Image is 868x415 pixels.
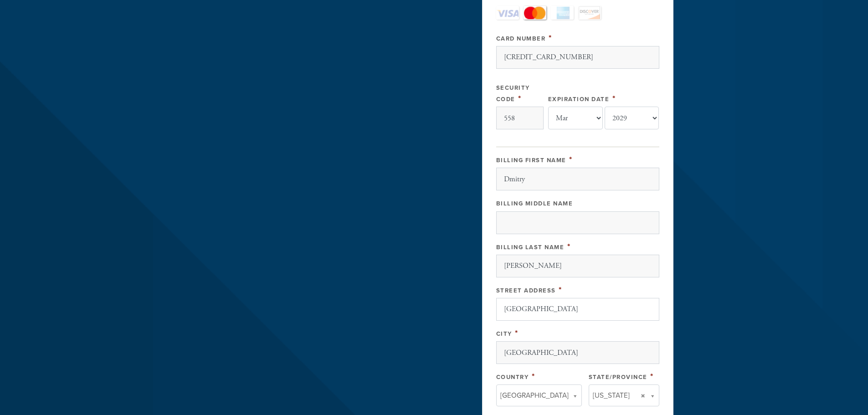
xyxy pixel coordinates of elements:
select: Expiration Date month [548,107,603,129]
a: [GEOGRAPHIC_DATA] [496,384,582,406]
label: Billing First Name [496,157,566,164]
span: This field is required. [532,371,535,381]
label: Country [496,374,529,381]
span: This field is required. [569,154,573,164]
a: [US_STATE] [589,384,659,406]
span: This field is required. [612,93,616,103]
a: Visa [496,6,519,20]
a: MasterCard [524,6,546,20]
label: Street Address [496,287,556,294]
label: Billing Middle Name [496,200,573,207]
label: City [496,330,512,338]
select: Expiration Date year [605,107,659,129]
label: Expiration Date [548,96,610,103]
span: This field is required. [650,371,654,381]
span: This field is required. [515,328,519,338]
span: This field is required. [518,93,522,103]
a: Discover [578,6,601,20]
label: Card Number [496,35,546,42]
span: This field is required. [559,285,562,295]
span: [GEOGRAPHIC_DATA] [500,389,569,401]
label: Billing Last Name [496,244,565,251]
a: Amex [551,6,574,20]
label: State/Province [589,374,647,381]
span: [US_STATE] [593,389,630,401]
span: This field is required. [567,241,571,251]
span: This field is required. [549,33,552,43]
label: Security Code [496,84,530,103]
